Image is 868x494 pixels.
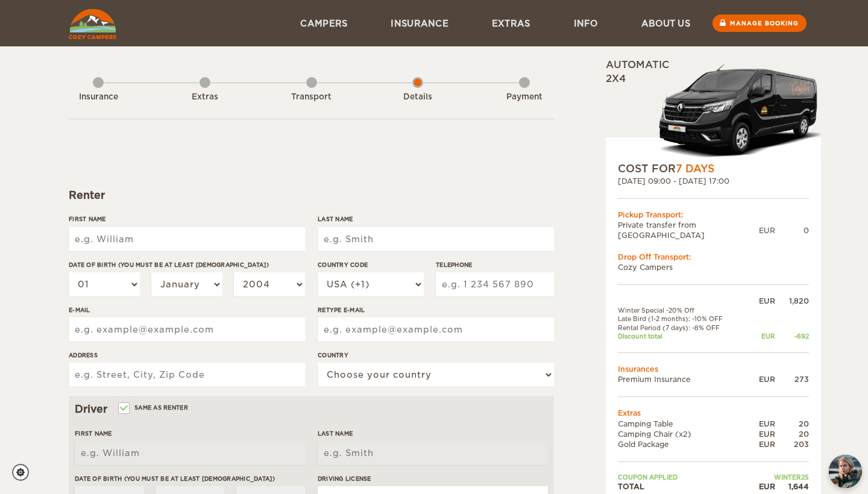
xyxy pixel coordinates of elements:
input: e.g. William [75,441,305,465]
div: 1,644 [775,481,809,492]
label: Driving License [318,474,548,483]
img: Freyja at Cozy Campers [829,455,862,488]
label: Date of birth (You must be at least [DEMOGRAPHIC_DATA]) [75,474,305,483]
div: 0 [775,225,809,236]
label: Country Code [318,260,424,269]
div: EUR [747,439,775,449]
input: e.g. Smith [318,441,548,465]
input: e.g. example@example.com [69,317,305,342]
label: First Name [69,214,305,224]
label: Address [69,351,305,360]
div: Renter [69,188,554,202]
div: 20 [775,419,809,429]
div: EUR [747,374,775,384]
input: e.g. example@example.com [318,317,554,342]
td: Rental Period (7 days): -8% OFF [618,324,747,332]
td: Gold Package [618,439,747,449]
div: Transport [278,92,345,103]
div: [DATE] 09:00 - [DATE] 17:00 [618,176,809,186]
img: Cozy Campers [69,9,116,39]
label: E-mail [69,305,305,314]
input: Same as renter [119,405,127,413]
div: -692 [775,332,809,340]
td: Cozy Campers [618,262,809,272]
label: Same as renter [119,402,188,413]
label: Country [318,351,554,360]
div: EUR [747,332,775,340]
input: e.g. William [69,227,305,251]
td: WINTER25 [747,473,809,481]
div: 203 [775,439,809,449]
td: TOTAL [618,481,747,492]
td: Private transfer from [GEOGRAPHIC_DATA] [618,220,759,240]
div: EUR [759,225,775,236]
div: Extras [172,92,238,103]
div: EUR [747,296,775,306]
td: Winter Special -20% Off [618,306,747,314]
div: COST FOR [618,161,809,176]
div: 273 [775,374,809,384]
div: Details [385,92,451,103]
a: Manage booking [712,14,807,32]
button: chat-button [829,455,862,488]
input: e.g. 1 234 567 890 [436,272,554,296]
div: EUR [747,419,775,429]
div: EUR [747,429,775,439]
span: 7 Days [676,163,714,175]
td: Late Bird (1-2 months): -10% OFF [618,314,747,323]
td: Extras [618,408,809,418]
div: Payment [491,92,558,103]
div: 1,820 [775,296,809,306]
td: Camping Table [618,419,747,429]
input: e.g. Smith [318,227,554,251]
div: Driver [75,402,548,416]
td: Coupon applied [618,473,747,481]
div: 20 [775,429,809,439]
td: Camping Chair (x2) [618,429,747,439]
input: e.g. Street, City, Zip Code [69,363,305,387]
a: Cookie settings [12,464,37,481]
td: Insurances [618,364,809,374]
td: Discount total [618,332,747,340]
div: EUR [747,481,775,492]
label: Retype E-mail [318,305,554,314]
img: Langur-m-c-logo-2.png [654,62,821,161]
div: Insurance [65,92,131,103]
div: Pickup Transport: [618,210,809,220]
label: Telephone [436,260,554,269]
label: Last Name [318,429,548,438]
label: First Name [75,429,305,438]
div: Automatic 2x4 [606,58,821,161]
td: Premium Insurance [618,374,747,384]
label: Last Name [318,214,554,224]
label: Date of birth (You must be at least [DEMOGRAPHIC_DATA]) [69,260,305,269]
div: Drop Off Transport: [618,252,809,262]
